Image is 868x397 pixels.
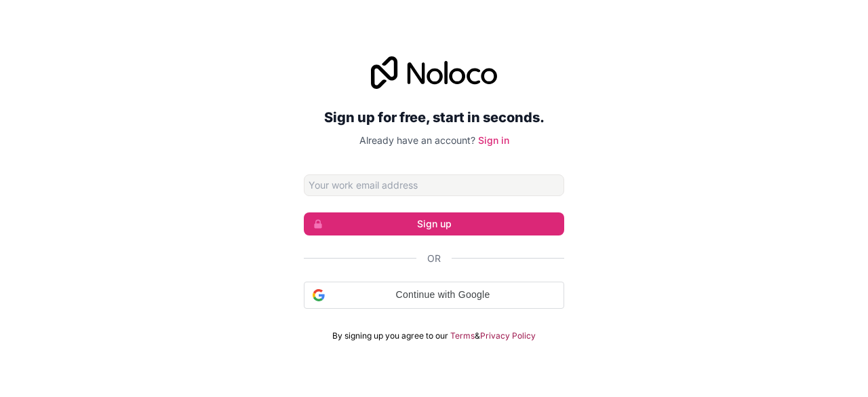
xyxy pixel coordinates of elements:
span: By signing up you agree to our [332,330,448,341]
button: Sign up [304,212,564,235]
a: Terms [450,330,475,341]
h2: Sign up for free, start in seconds. [304,105,564,130]
a: Sign in [478,134,509,146]
span: Continue with Google [330,288,555,302]
span: Or [427,252,441,265]
span: Already have an account? [359,134,475,146]
a: Privacy Policy [480,330,536,341]
span: & [475,330,480,341]
div: Continue with Google [304,282,564,309]
input: Email address [304,174,564,196]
